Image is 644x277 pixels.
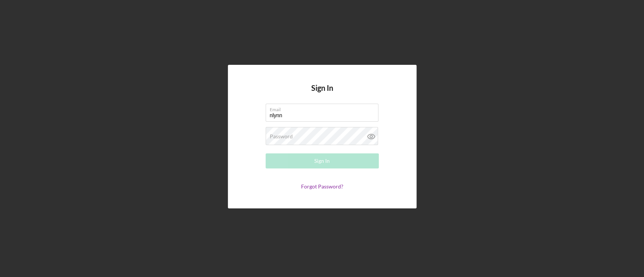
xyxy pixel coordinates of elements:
div: Sign In [314,153,330,168]
label: Password [270,133,293,139]
label: Email [270,104,378,112]
h4: Sign In [311,84,333,104]
a: Forgot Password? [301,183,343,190]
button: Sign In [266,153,379,168]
